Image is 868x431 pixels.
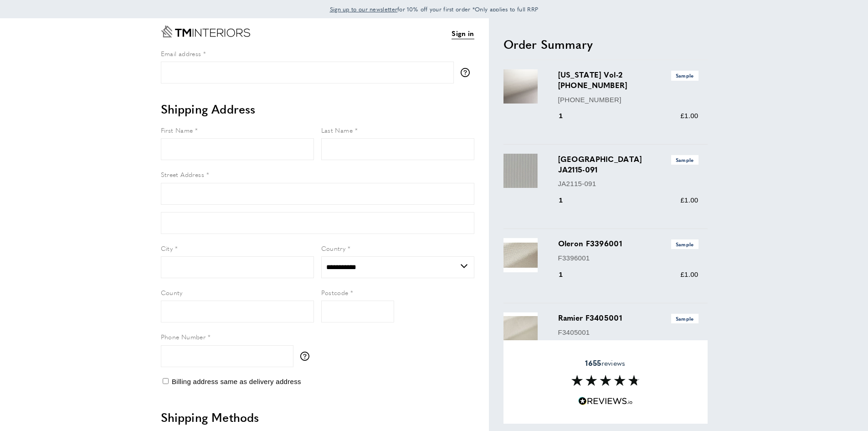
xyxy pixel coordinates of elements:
a: Sign up to our newsletter [330,5,398,14]
span: City [161,244,173,253]
h3: Oleron F3396001 [558,238,699,249]
span: County [161,288,183,297]
span: Email address [161,49,201,58]
h3: [US_STATE] Vol-2 [PHONE_NUMBER] [558,69,699,90]
h2: Shipping Address [161,101,474,117]
span: for 10% off your first order *Only applies to full RRP [330,5,539,13]
a: Go to Home page [161,26,250,37]
img: Oleron F3396001 [503,238,538,272]
span: Sample [671,155,699,165]
span: First Name [161,125,193,135]
strong: 1655 [585,357,601,368]
span: Postcode [321,288,349,297]
span: Billing address same as delivery address [172,378,301,385]
p: F3396001 [558,253,699,264]
img: Reviews.io 5 stars [578,397,633,405]
p: F3405001 [558,327,699,338]
div: 1 [558,110,576,121]
span: Sign up to our newsletter [330,5,398,13]
img: Ramier F3405001 [503,312,538,347]
span: Street Address [161,170,205,179]
a: Sign in [452,28,474,39]
button: More information [300,352,314,361]
img: Colorado Vol-2 1-1385-075 [503,69,538,104]
span: reviews [585,358,625,367]
span: £1.00 [680,112,698,119]
input: Billing address same as delivery address [163,378,169,384]
div: 1 [558,269,576,280]
span: Country [321,244,346,253]
span: £1.00 [680,196,698,204]
h3: Ramier F3405001 [558,312,699,323]
span: Sample [671,314,699,323]
span: £1.00 [680,270,698,278]
img: Reviews section [571,375,640,386]
h2: Order Summary [503,36,708,52]
h2: Shipping Methods [161,409,474,426]
button: More information [461,68,474,77]
p: [PHONE_NUMBER] [558,94,699,105]
div: 1 [558,195,576,206]
img: Cagliari JA2115-091 [503,154,538,188]
p: JA2115-091 [558,178,699,189]
span: Sample [671,239,699,249]
span: Sample [671,71,699,80]
h3: [GEOGRAPHIC_DATA] JA2115-091 [558,154,699,175]
span: Phone Number [161,332,206,341]
span: Last Name [321,125,353,135]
